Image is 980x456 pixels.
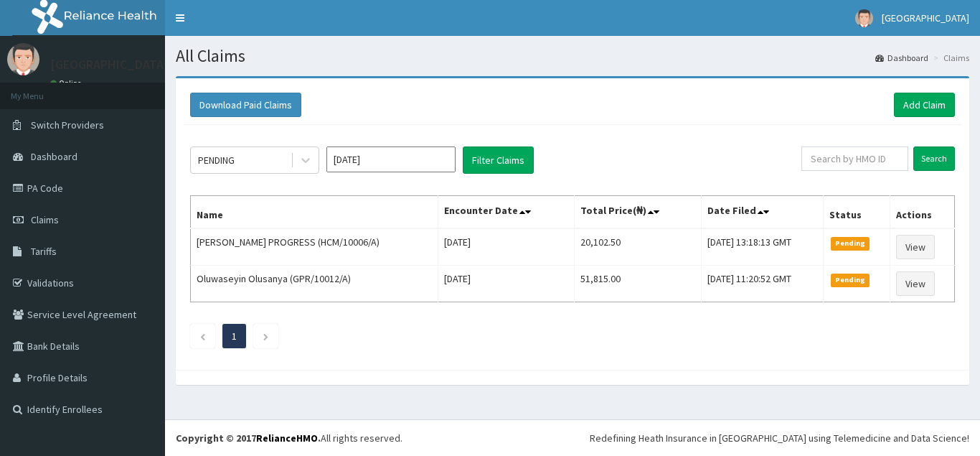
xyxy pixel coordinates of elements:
footer: All rights reserved. [165,419,980,456]
th: Total Price(₦) [575,196,701,229]
td: Oluwaseyin Olusanya (GPR/10012/A) [191,266,438,302]
th: Date Filed [701,196,823,229]
th: Actions [890,196,954,229]
span: Switch Providers [31,118,104,131]
a: RelianceHMO [256,432,318,445]
input: Select Month and Year [326,146,456,172]
input: Search by HMO ID [801,146,908,171]
li: Claims [930,52,969,64]
th: Status [823,196,890,229]
a: View [896,235,935,259]
td: [PERSON_NAME] PROGRESS (HCM/10006/A) [191,228,438,266]
a: View [896,271,935,296]
span: Tariffs [31,245,57,258]
a: Add Claim [894,93,955,117]
input: Search [913,146,955,171]
div: Redefining Heath Insurance in [GEOGRAPHIC_DATA] using Telemedicine and Data Science! [590,431,969,445]
h1: All Claims [176,47,969,65]
button: Download Paid Claims [190,93,301,117]
td: 51,815.00 [575,266,701,302]
span: Dashboard [31,150,77,163]
td: 20,102.50 [575,228,701,266]
td: [DATE] [438,228,575,266]
td: [DATE] 11:20:52 GMT [701,266,823,302]
td: [DATE] [438,266,575,302]
span: Pending [831,274,870,287]
a: Previous page [199,330,206,343]
a: Next page [263,330,269,343]
img: User Image [7,43,39,75]
img: User Image [855,9,873,27]
span: Claims [31,213,59,226]
div: PENDING [198,153,235,167]
button: Filter Claims [463,146,534,174]
th: Encounter Date [438,196,575,229]
a: Dashboard [875,52,928,64]
p: [GEOGRAPHIC_DATA] [50,58,169,71]
strong: Copyright © 2017 . [176,432,321,445]
th: Name [191,196,438,229]
a: Online [50,78,85,88]
span: [GEOGRAPHIC_DATA] [882,11,969,24]
a: Page 1 is your current page [232,330,237,343]
span: Pending [831,237,870,250]
td: [DATE] 13:18:13 GMT [701,228,823,266]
